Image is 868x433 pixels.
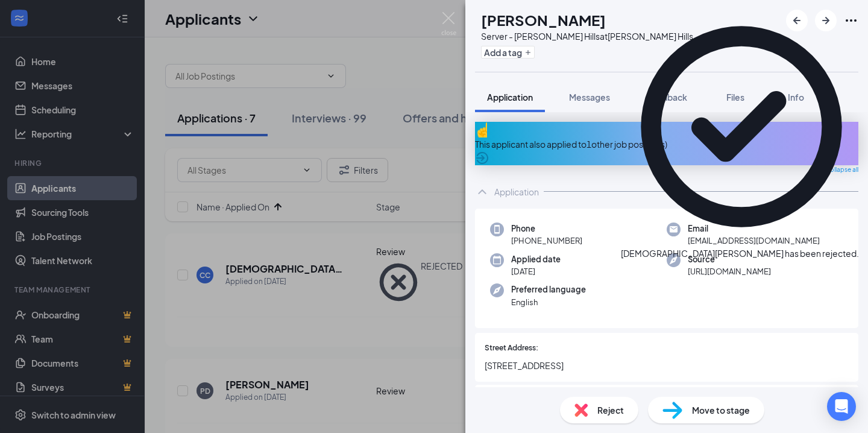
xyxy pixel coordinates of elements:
div: [DEMOGRAPHIC_DATA][PERSON_NAME] has been rejected. [621,247,859,260]
span: [URL][DOMAIN_NAME] [688,265,771,277]
span: [DATE] [511,265,561,277]
svg: CheckmarkCircle [621,6,862,247]
h1: [PERSON_NAME] [481,10,606,30]
span: Messages [569,92,610,103]
span: [PHONE_NUMBER] [511,235,582,247]
span: Preferred language [511,283,586,296]
span: Street Address: [485,343,538,354]
span: Application [487,92,533,103]
div: Open Intercom Messenger [827,392,856,421]
span: Applied date [511,253,561,265]
span: Phone [511,223,582,235]
div: This applicant also applied to 1 other job posting(s) [475,137,858,151]
span: Reject [597,403,624,417]
svg: Plus [524,49,532,56]
div: Application [494,186,539,198]
svg: ArrowCircle [475,151,489,165]
span: English [511,296,586,308]
span: [STREET_ADDRESS] [485,359,849,372]
div: Server - [PERSON_NAME] Hills at [PERSON_NAME] Hills [481,30,693,42]
button: PlusAdd a tag [481,46,535,58]
svg: ChevronUp [475,185,489,199]
span: Move to stage [692,403,750,417]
